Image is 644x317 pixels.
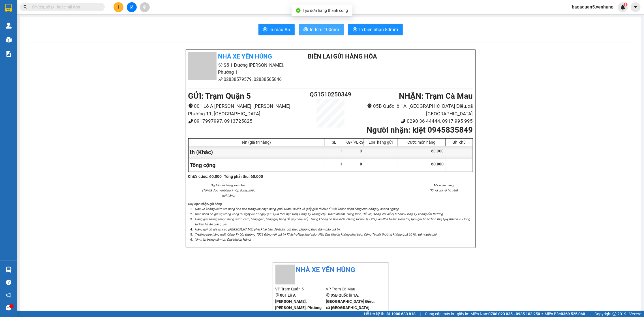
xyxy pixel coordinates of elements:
[188,76,294,83] li: 02838579579, 02838565846
[303,8,348,13] span: Tạo đơn hàng thành công
[340,162,343,166] span: 1
[31,4,98,10] input: Tìm tên, số ĐT hoặc mã đơn
[398,146,446,159] div: 60.000
[567,3,618,10] span: bagaquan5.yenhung
[613,312,617,316] span: copyright
[195,227,341,231] i: Hàng gửi có giá trị cao [PERSON_NAME] phải khai báo để được gửi theo phương thức đảm bảo giá trị.
[307,90,354,99] h2: Q51510250349
[6,280,11,285] span: question-circle
[399,91,473,101] b: NHẬN : Trạm Cà Mau
[420,311,421,317] span: |
[360,26,398,33] span: In biên nhận 80mm
[23,5,27,9] span: search
[218,77,223,81] span: phone
[188,102,307,117] li: 001 Lô A [PERSON_NAME], [PERSON_NAME], Phường 11, [GEOGRAPHIC_DATA]
[188,174,222,179] b: Chưa cước : 60.000
[6,305,11,310] span: message
[6,23,12,29] img: warehouse-icon
[188,119,193,124] span: phone
[117,5,121,9] span: plus
[195,212,444,216] i: Biên nhận có giá trị trong vòng 07 ngày kể từ ngày gửi. Quá thời hạn trên, Công Ty không chịu trá...
[431,162,444,166] span: 60.000
[542,313,543,315] span: ⚪️
[190,162,216,169] span: Tổng cộng
[6,51,12,57] img: solution-icon
[326,293,330,297] span: environment
[114,2,123,12] button: plus
[6,267,12,273] img: warehouse-icon
[348,24,403,35] button: printerIn biên nhận 80mm
[447,140,471,145] div: Ghi chú
[190,140,323,145] div: Tên (giá trị hàng)
[189,146,324,159] div: th (Khác)
[353,27,357,33] span: printer
[360,162,362,166] span: 0
[258,24,295,35] button: printerIn mẫu A5
[202,188,255,197] i: (Tôi đã đọc và đồng ý nộp dung phiếu gửi hàng)
[430,188,458,192] i: (Kí và ghi rõ họ tên)
[367,125,473,135] b: Người nhận : kiệt 0945835849
[308,53,377,60] b: BIÊN LAI GỬI HÀNG HÓA
[624,3,628,7] sup: 1
[344,146,364,159] div: 0
[224,174,263,179] b: Tổng phải thu: 60.000
[127,2,137,12] button: file-add
[6,37,12,43] img: warehouse-icon
[324,146,344,159] div: 1
[299,24,344,35] button: printerIn tem 100mm
[633,5,638,10] span: caret-down
[346,140,362,145] div: KG/[PERSON_NAME]
[621,5,626,10] img: icon-new-feature
[399,140,444,145] div: Cước món hàng
[631,2,641,12] button: caret-down
[130,5,134,9] span: file-add
[195,207,400,211] i: Nhà xe không kiểm tra hàng hóa bên trong khi nhận hàng, phải trình CMND và giấy giới thiệu đối vớ...
[188,201,473,242] div: Quy định nhận/gửi hàng :
[365,140,396,145] div: Loại hàng gửi
[275,293,279,297] span: environment
[354,102,473,117] li: 05B Quốc lộ 1A, [GEOGRAPHIC_DATA] Điều, xã [GEOGRAPHIC_DATA]
[401,119,406,124] span: phone
[195,238,251,241] i: Xin trân trọng cảm ơn Quý Khách Hàng!
[188,62,294,76] li: Số 1 Đường [PERSON_NAME], Phường 11
[218,53,272,60] b: Nhà xe Yến Hùng
[326,293,375,310] b: 05B Quốc lộ 1A, [GEOGRAPHIC_DATA] Điều, xã [GEOGRAPHIC_DATA]
[354,117,473,125] li: 0290 36 44444, 0917 995 995
[263,27,268,33] span: printer
[275,265,386,275] li: Nhà xe Yến Hùng
[5,4,12,12] img: logo-vxr
[391,312,416,316] strong: 1900 633 818
[188,91,251,101] b: GỬI : Trạm Quận 5
[275,286,326,292] li: VP Trạm Quận 5
[488,312,540,316] strong: 0708 023 035 - 0935 103 250
[200,183,258,188] li: Người gửi hàng xác nhận
[310,26,339,33] span: In tem 100mm
[195,217,470,226] i: Hàng gửi không thuộc hàng quốc cấm, hàng gian, hàng giả, hàng dễ gây cháy nổ,...Hàng không có hóa...
[143,5,147,9] span: aim
[367,103,372,108] span: environment
[270,26,290,33] span: In mẫu A5
[195,232,437,236] i: Trường hợp hàng mất, Công Ty bồi thường 100% đúng với giá trị Khách Hàng khai báo. Nếu Quý Khách ...
[364,311,416,317] span: Hỗ trợ kỹ thuật:
[425,311,469,317] span: Cung cấp máy in - giấy in:
[188,103,193,108] span: environment
[218,63,223,67] span: environment
[545,311,585,317] span: Miền Bắc
[303,27,308,33] span: printer
[470,311,540,317] span: Miền Nam
[296,8,301,13] span: check-circle
[589,311,590,317] span: |
[326,140,343,145] div: SL
[140,2,150,12] button: aim
[415,183,473,188] li: NV nhận hàng
[561,312,585,316] strong: 0369 525 060
[326,286,376,292] li: VP Trạm Cà Mau
[6,292,11,298] span: notification
[624,3,626,7] span: 1
[188,117,307,125] li: 0917997997, 0913725825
